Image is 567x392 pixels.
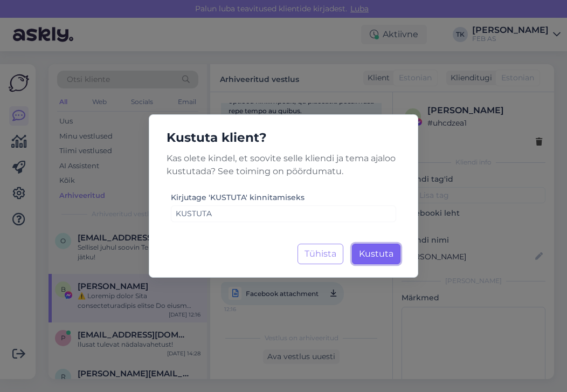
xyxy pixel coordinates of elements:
p: Kas olete kindel, et soovite selle kliendi ja tema ajaloo kustutada? See toiming on pöördumatu. [158,152,409,178]
span: Kustuta [359,249,393,259]
h5: Kustuta klient? [158,128,409,148]
button: Tühista [298,244,343,264]
button: Kustuta [352,244,400,264]
label: Kirjutage 'KUSTUTA' kinnitamiseks [171,192,305,203]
